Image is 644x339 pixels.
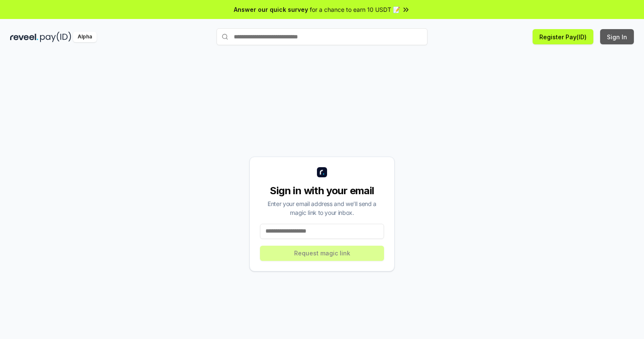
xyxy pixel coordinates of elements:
[260,184,384,198] div: Sign in with your email
[40,32,71,42] img: pay_id
[600,29,634,44] button: Sign In
[234,5,308,14] span: Answer our quick survey
[533,29,593,44] button: Register Pay(ID)
[317,167,327,177] img: logo_small
[260,199,384,217] div: Enter your email address and we’ll send a magic link to your inbox.
[73,32,97,42] div: Alpha
[310,5,400,14] span: for a chance to earn 10 USDT 📝
[10,32,38,42] img: reveel_dark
